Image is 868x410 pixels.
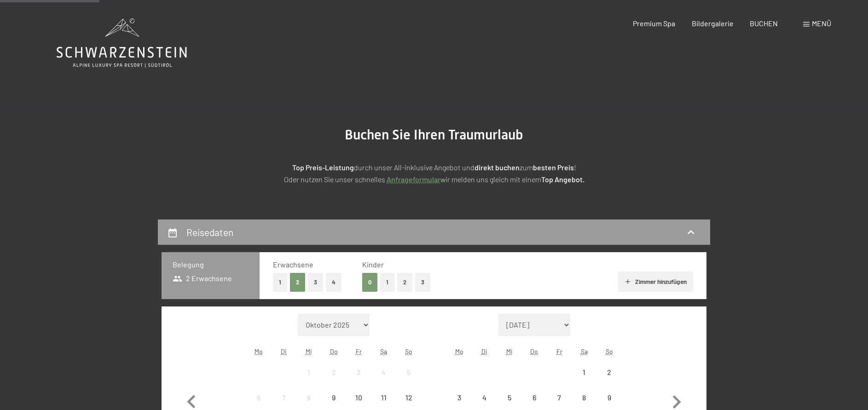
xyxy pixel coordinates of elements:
[522,385,547,410] div: Anreise nicht möglich
[326,273,341,292] button: 4
[597,385,622,410] div: Anreise nicht möglich
[246,385,271,410] div: Anreise nicht möglich
[396,385,421,410] div: Sun Oct 12 2025
[556,347,562,355] abbr: Freitag
[321,385,346,410] div: Anreise nicht möglich
[397,273,412,292] button: 2
[447,385,472,410] div: Mon Nov 03 2025
[541,175,584,184] strong: Top Angebot.
[597,360,622,385] div: Sun Nov 02 2025
[321,360,346,385] div: Thu Oct 02 2025
[472,385,497,410] div: Anreise nicht möglich
[597,360,622,385] div: Anreise nicht möglich
[606,347,613,355] abbr: Sonntag
[380,347,387,355] abbr: Samstag
[371,360,396,385] div: Sat Oct 04 2025
[371,385,396,410] div: Anreise nicht möglich
[547,385,572,410] div: Anreise nicht möglich
[573,369,596,392] div: 1
[347,369,370,392] div: 3
[255,347,263,355] abbr: Montag
[475,163,520,172] strong: direkt buchen
[415,273,430,292] button: 3
[297,369,320,392] div: 1
[322,369,345,392] div: 2
[396,360,421,385] div: Sun Oct 05 2025
[572,385,596,410] div: Anreise nicht möglich
[273,273,287,292] button: 1
[346,385,371,410] div: Fri Oct 10 2025
[371,360,396,385] div: Anreise nicht möglich
[572,360,596,385] div: Anreise nicht möglich
[447,385,472,410] div: Anreise nicht möglich
[173,260,249,270] h3: Belegung
[246,385,271,410] div: Mon Oct 06 2025
[497,385,521,410] div: Anreise nicht möglich
[547,385,572,410] div: Fri Nov 07 2025
[371,385,396,410] div: Sat Oct 11 2025
[572,360,596,385] div: Sat Nov 01 2025
[396,360,421,385] div: Anreise nicht möglich
[533,163,574,172] strong: besten Preis
[273,260,313,269] span: Erwachsene
[292,163,354,172] strong: Top Preis-Leistung
[330,347,338,355] abbr: Donnerstag
[321,360,346,385] div: Anreise nicht möglich
[396,385,421,410] div: Anreise nicht möglich
[346,360,371,385] div: Anreise nicht möglich
[481,347,487,355] abbr: Dienstag
[186,226,233,238] h2: Reisedaten
[397,369,420,392] div: 5
[271,385,296,410] div: Tue Oct 07 2025
[346,360,371,385] div: Fri Oct 03 2025
[296,385,321,410] div: Wed Oct 08 2025
[306,347,312,355] abbr: Mittwoch
[455,347,463,355] abbr: Montag
[271,385,296,410] div: Anreise nicht möglich
[290,273,305,292] button: 2
[812,19,831,28] span: Menü
[345,127,523,143] span: Buchen Sie Ihren Traumurlaub
[598,369,621,392] div: 2
[308,273,323,292] button: 3
[405,347,412,355] abbr: Sonntag
[692,19,734,28] a: Bildergalerie
[633,19,675,28] a: Premium Spa
[372,369,395,392] div: 4
[597,385,622,410] div: Sun Nov 09 2025
[387,175,440,184] a: Anfrageformular
[362,260,384,269] span: Kinder
[346,385,371,410] div: Anreise nicht möglich
[572,385,596,410] div: Sat Nov 08 2025
[618,271,693,292] button: Zimmer hinzufügen
[472,385,497,410] div: Tue Nov 04 2025
[296,360,321,385] div: Wed Oct 01 2025
[362,273,377,292] button: 0
[380,273,394,292] button: 1
[281,347,287,355] abbr: Dienstag
[750,19,778,28] a: BUCHEN
[321,385,346,410] div: Thu Oct 09 2025
[497,385,521,410] div: Wed Nov 05 2025
[296,385,321,410] div: Anreise nicht möglich
[522,385,547,410] div: Thu Nov 06 2025
[581,347,588,355] abbr: Samstag
[204,162,664,185] p: durch unser All-inklusive Angebot und zum ! Oder nutzen Sie unser schnelles wir melden uns gleich...
[530,347,538,355] abbr: Donnerstag
[173,273,232,283] span: 2 Erwachsene
[356,347,362,355] abbr: Freitag
[506,347,513,355] abbr: Mittwoch
[296,360,321,385] div: Anreise nicht möglich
